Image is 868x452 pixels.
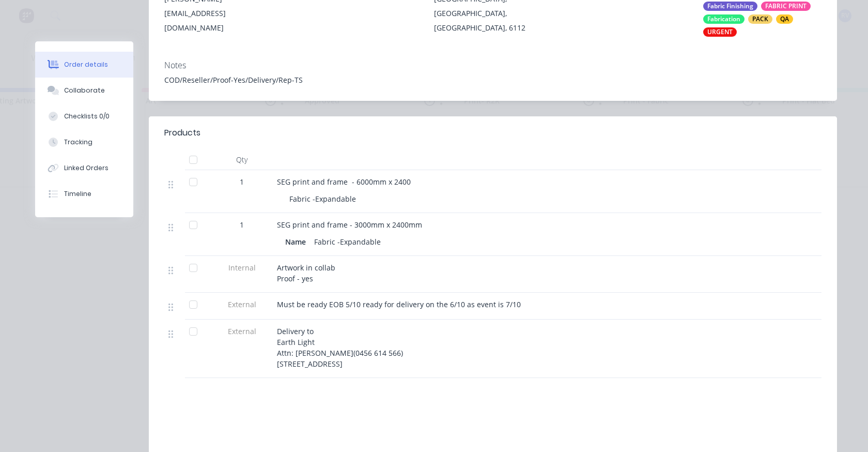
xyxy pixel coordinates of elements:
[285,191,360,206] div: Fabric -Expandable
[277,299,521,309] span: Must be ready EOB 5/10 ready for delivery on the 6/10 as event is 7/10
[240,219,244,230] span: 1
[35,129,133,155] button: Tracking
[215,299,269,310] span: External
[35,181,133,207] button: Timeline
[64,60,108,69] div: Order details
[35,155,133,181] button: Linked Orders
[35,52,133,78] button: Order details
[35,78,133,103] button: Collaborate
[164,74,822,85] div: COD/Reseller/Proof-Yes/Delivery/Rep-TS
[64,163,109,173] div: Linked Orders
[277,263,335,283] span: Artwork in collab Proof - yes
[285,234,310,249] div: Name
[35,103,133,129] button: Checklists 0/0
[776,14,793,24] div: QA
[703,2,757,11] div: Fabric Finishing
[703,14,745,24] div: Fabrication
[277,326,403,369] span: Delivery to Earth Light Attn: [PERSON_NAME](0456 614 566) [STREET_ADDRESS]
[310,234,385,249] div: Fabric -Expandable
[164,61,822,70] div: Notes
[761,2,811,11] div: FABRIC PRINT
[703,27,737,37] div: URGENT
[64,189,91,199] div: Timeline
[215,326,269,337] span: External
[64,112,110,121] div: Checklists 0/0
[211,149,273,170] div: Qty
[277,177,411,187] span: SEG print and frame - 6000mm x 2400
[64,138,92,147] div: Tracking
[64,86,105,95] div: Collaborate
[277,220,422,230] span: SEG print and frame - 3000mm x 2400mm
[215,262,269,273] span: Internal
[748,14,772,24] div: PACK
[240,176,244,187] span: 1
[164,127,200,139] div: Products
